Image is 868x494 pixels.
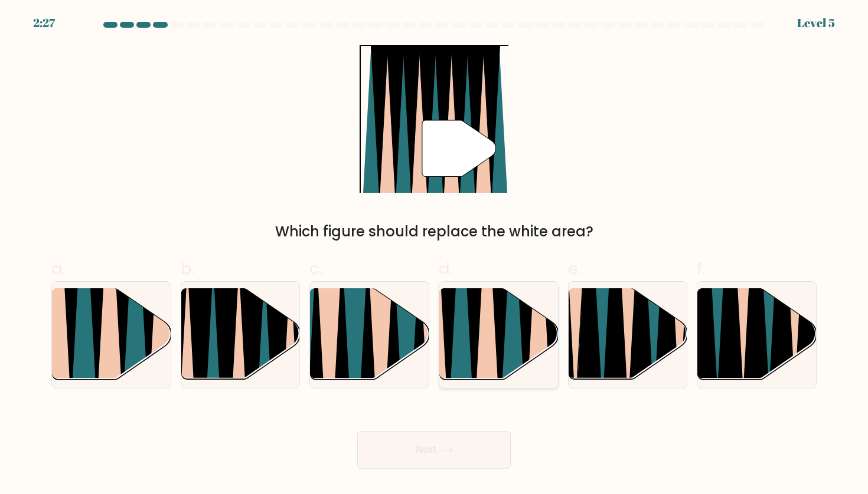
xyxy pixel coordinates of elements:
span: b. [181,257,195,280]
span: a. [51,257,66,280]
div: Which figure should replace the white area? [58,221,810,242]
span: d. [439,257,453,280]
span: e. [568,257,581,280]
div: 2:27 [33,14,55,32]
button: Next [357,431,511,469]
span: c. [309,257,322,280]
g: " [422,120,496,177]
span: f. [697,257,705,280]
div: Level 5 [797,14,835,32]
